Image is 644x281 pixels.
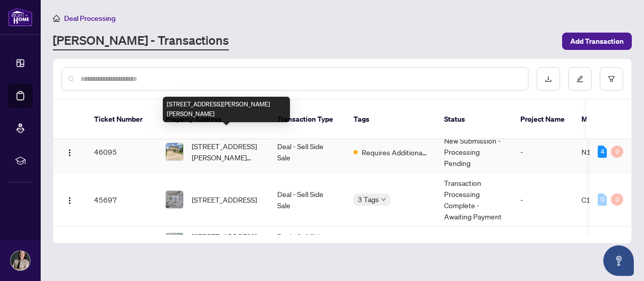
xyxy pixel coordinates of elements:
[86,100,157,139] th: Ticket Number
[611,146,623,158] div: 0
[66,149,74,157] img: Logo
[62,144,78,160] button: Logo
[573,100,634,139] th: MLS #
[192,140,261,163] span: [STREET_ADDRESS][PERSON_NAME][PERSON_NAME]
[600,67,623,91] button: filter
[8,8,33,26] img: logo
[269,227,345,258] td: Deal - Sell Side Lease
[512,227,573,258] td: -
[608,75,615,82] span: filter
[358,193,379,205] span: 3 Tags
[86,131,157,173] td: 46095
[62,191,78,208] button: Logo
[581,195,623,204] span: C12212276
[598,146,607,158] div: 4
[598,193,607,206] div: 0
[512,100,573,139] th: Project Name
[581,147,623,156] span: N11932264
[166,233,183,250] img: thumbnail-img
[166,191,183,208] img: thumbnail-img
[362,147,428,158] span: Requires Additional Docs
[53,32,229,50] a: [PERSON_NAME] - Transactions
[11,251,30,270] img: Profile Icon
[64,14,115,23] span: Deal Processing
[436,173,512,227] td: Transaction Processing Complete - Awaiting Payment
[568,67,592,91] button: edit
[562,33,632,50] button: Add Transaction
[53,15,60,22] span: home
[436,100,512,139] th: Status
[603,245,634,276] button: Open asap
[86,173,157,227] td: 45697
[570,33,624,49] span: Add Transaction
[192,231,261,253] span: [STREET_ADDRESS][PERSON_NAME]
[537,67,560,91] button: download
[269,173,345,227] td: Deal - Sell Side Sale
[545,75,552,82] span: download
[436,131,512,173] td: New Submission - Processing Pending
[611,193,623,206] div: 0
[381,197,386,202] span: down
[192,194,257,205] span: [STREET_ADDRESS]
[269,100,345,139] th: Transaction Type
[436,227,512,258] td: Deal Closed
[157,100,269,139] th: Property Address
[62,234,78,250] button: Logo
[166,143,183,160] img: thumbnail-img
[269,131,345,173] td: Deal - Sell Side Sale
[163,97,290,122] div: [STREET_ADDRESS][PERSON_NAME][PERSON_NAME]
[66,196,74,205] img: Logo
[512,131,573,173] td: -
[345,100,436,139] th: Tags
[86,227,157,258] td: 45013
[512,173,573,227] td: -
[576,75,583,82] span: edit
